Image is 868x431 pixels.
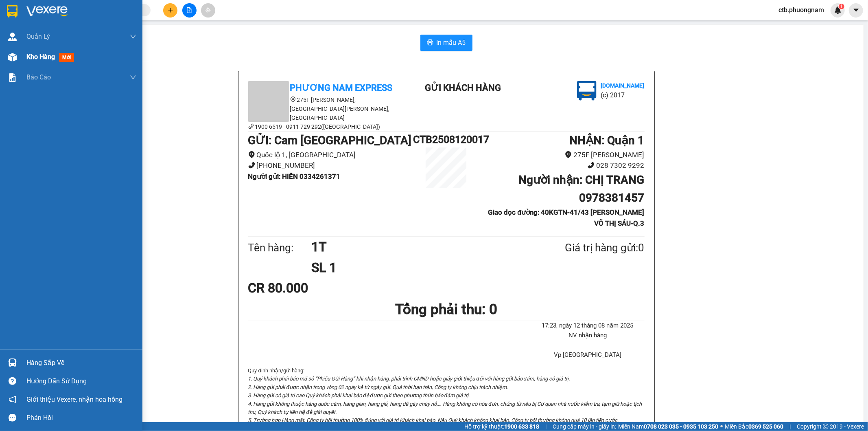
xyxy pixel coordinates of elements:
div: Hàng sắp về [26,357,136,369]
span: environment [248,151,255,158]
span: environment [290,97,296,102]
b: [DOMAIN_NAME] [601,82,644,89]
span: question-circle [9,377,16,385]
span: mới [59,53,74,62]
span: notification [9,396,16,403]
span: Miền Nam [618,422,718,431]
div: Giá trị hàng gửi: 0 [525,240,644,256]
div: Hướng dẫn sử dụng [26,375,136,387]
b: [DOMAIN_NAME] [68,31,112,37]
button: plus [163,3,177,18]
li: Quốc lộ 1, [GEOGRAPHIC_DATA] [248,150,413,161]
h1: 1T [311,237,525,257]
img: logo.jpg [577,81,597,101]
b: Phương Nam Express [10,53,45,105]
b: Người nhận : CHỊ TRANG 0978381457 [518,173,644,205]
h1: Tổng phải thu: 0 [248,298,645,321]
li: (c) 2017 [601,90,644,100]
button: caret-down [849,3,863,18]
span: | [789,422,791,431]
b: Gửi khách hàng [50,12,81,50]
span: ⚪️ [720,425,723,428]
li: 275F [PERSON_NAME], [GEOGRAPHIC_DATA][PERSON_NAME], [GEOGRAPHIC_DATA] [248,95,395,122]
span: down [130,74,136,81]
span: aim [205,7,211,13]
li: 1900 6519 - 0911 729 292([GEOGRAPHIC_DATA]) [248,122,395,131]
button: aim [201,3,215,18]
b: Gửi khách hàng [425,83,501,93]
strong: 0708 023 035 - 0935 103 250 [644,423,718,430]
span: Cung cấp máy in - giấy in: [553,422,616,431]
span: Kho hàng [26,53,55,61]
div: CR 80.000 [248,278,379,298]
i: 3. Hàng gửi có giá trị cao Quý khách phải khai báo để được gửi theo phương thức bảo đảm giá trị. [248,392,470,398]
span: phone [248,162,255,169]
li: Vp [GEOGRAPHIC_DATA] [531,350,644,360]
span: Miền Bắc [725,422,783,431]
strong: 1900 633 818 [504,423,539,430]
span: Giới thiệu Vexere, nhận hoa hồng [26,394,122,405]
span: plus [168,7,173,13]
span: copyright [823,424,829,429]
li: 275F [PERSON_NAME] [479,150,645,161]
h1: SL 1 [311,257,525,278]
span: file-add [186,7,192,13]
span: message [9,414,16,422]
b: Người gửi : HIỂN 0334261371 [248,172,341,180]
b: Giao dọc đường: 40KGTN-41/43 [PERSON_NAME] VÕ THỊ SÁU-Q.3 [488,208,644,227]
b: NHẬN : Quận 1 [569,134,644,147]
img: warehouse-icon [8,358,17,367]
img: logo.jpg [88,10,108,30]
i: 5. Trường hợp Hàng mất, Công ty bồi thường 100% đúng với giá trị Khách khai báo. Nếu Quý khách kh... [248,417,619,423]
img: warehouse-icon [8,33,17,41]
li: NV nhận hàng [531,331,644,341]
sup: 1 [839,4,844,9]
div: Tên hàng: [248,240,312,256]
span: environment [565,151,572,158]
i: 1. Quý khách phải báo mã số “Phiếu Gửi Hàng” khi nhận hàng, phải trình CMND hoặc giấy giới thiệu ... [248,376,570,382]
span: printer [427,39,433,47]
img: warehouse-icon [8,53,17,62]
div: Phản hồi [26,412,136,424]
li: 028 7302 9292 [479,160,645,171]
span: caret-down [853,7,860,14]
span: down [130,33,136,40]
strong: 0369 525 060 [748,423,783,430]
span: In mẫu A5 [437,37,466,48]
span: Hỗ trợ kỹ thuật: [464,422,539,431]
img: logo-vxr [7,5,17,18]
b: GỬI : Cam [GEOGRAPHIC_DATA] [248,134,412,147]
span: 1 [840,4,843,9]
i: 2. Hàng gửi phải được nhận trong vòng 02 ngày kể từ ngày gửi. Quá thời hạn trên, Công ty không ch... [248,384,508,390]
img: solution-icon [8,73,17,82]
span: Quản Lý [26,31,50,42]
span: phone [588,162,595,169]
span: | [545,422,547,431]
li: [PHONE_NUMBER] [248,160,413,171]
span: phone [248,123,254,129]
b: Phương Nam Express [290,83,393,93]
button: file-add [182,3,197,18]
h1: CTB2508120017 [413,132,479,147]
li: 17:23, ngày 12 tháng 08 năm 2025 [531,321,644,331]
i: 4. Hàng gửi không thuộc hàng quốc cấm, hàng gian, hàng giả, hàng dễ gây cháy nổ,… Hàng không có h... [248,401,642,415]
button: printerIn mẫu A5 [420,35,472,51]
span: Báo cáo [26,72,51,82]
span: ctb.phuongnam [772,5,831,15]
li: (c) 2017 [68,39,112,49]
img: icon-new-feature [834,7,842,14]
